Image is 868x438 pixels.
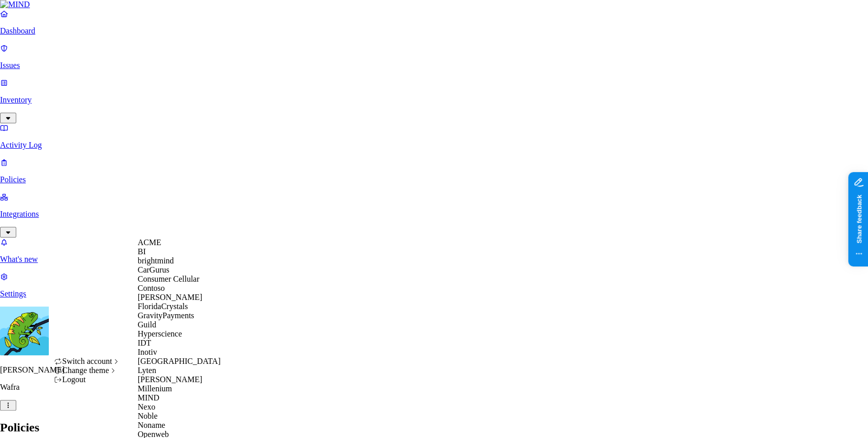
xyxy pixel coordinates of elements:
[138,357,221,365] span: [GEOGRAPHIC_DATA]
[138,284,165,292] span: Contoso
[138,293,202,301] span: [PERSON_NAME]
[138,275,199,283] span: Consumer Cellular
[138,402,156,411] span: Nexo
[54,375,121,384] div: Logout
[138,256,174,265] span: brightmind
[138,238,161,247] span: ACME
[138,247,146,256] span: BI
[138,329,182,338] span: Hyperscience
[138,348,157,356] span: Inotiv
[138,375,202,384] span: [PERSON_NAME]
[138,412,158,420] span: Noble
[138,311,194,320] span: GravityPayments
[138,320,156,329] span: Guild
[138,302,188,311] span: FloridaCrystals
[62,366,109,375] span: Change theme
[62,357,112,365] span: Switch account
[138,339,152,347] span: IDT
[138,421,165,429] span: Noname
[138,384,172,393] span: Millenium
[138,265,169,274] span: CarGurus
[138,393,160,402] span: MIND
[138,366,156,375] span: Lyten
